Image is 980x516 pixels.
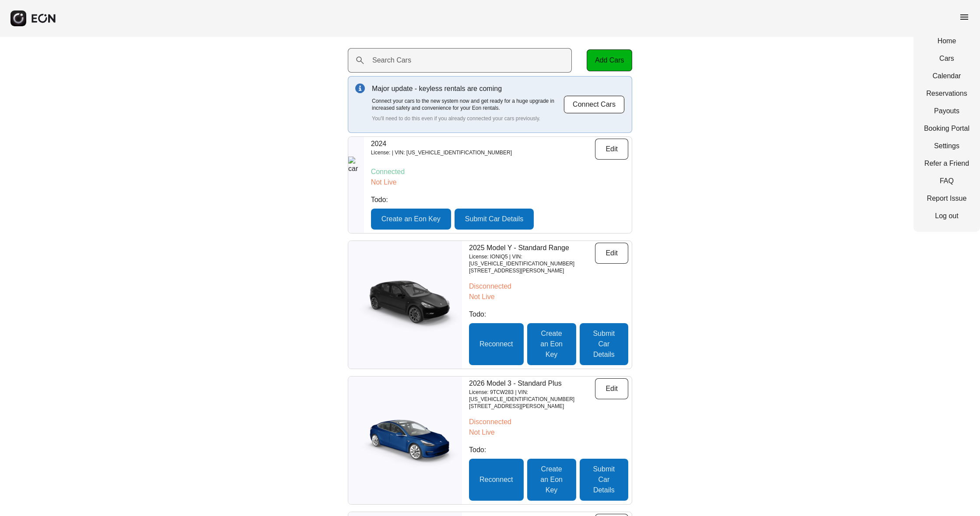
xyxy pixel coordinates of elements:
[924,36,969,46] a: Home
[469,427,628,438] p: Not Live
[372,84,563,94] p: Major update - keyless rentals are coming
[924,123,969,134] a: Booking Portal
[924,53,969,64] a: Cars
[355,84,365,93] img: info
[469,459,524,501] button: Reconnect
[469,267,595,274] p: [STREET_ADDRESS][PERSON_NAME]
[924,141,969,151] a: Settings
[372,115,563,122] p: You'll need to do this even if you already connected your cars previously.
[372,55,411,66] label: Search Cars
[595,243,628,264] button: Edit
[348,276,462,333] img: car
[469,309,628,320] p: Todo:
[527,323,576,365] button: Create an Eon Key
[371,139,512,149] p: 2024
[348,412,462,469] img: car
[595,139,628,160] button: Edit
[580,323,628,365] button: Submit Car Details
[924,211,969,221] a: Log out
[527,459,576,501] button: Create an Eon Key
[924,176,969,186] a: FAQ
[348,157,364,213] img: car
[469,253,595,267] p: License: IONIQ5 | VIN: [US_VEHICLE_IDENTIFICATION_NUMBER]
[371,149,512,156] p: License: | VIN: [US_VEHICLE_IDENTIFICATION_NUMBER]
[469,378,595,389] p: 2026 Model 3 - Standard Plus
[959,12,969,22] span: menu
[580,459,628,501] button: Submit Car Details
[372,98,563,112] p: Connect your cars to the new system now and get ready for a huge upgrade in increased safety and ...
[469,445,628,455] p: Todo:
[371,209,451,230] button: Create an Eon Key
[371,177,628,188] p: Not Live
[924,106,969,116] a: Payouts
[469,292,628,302] p: Not Live
[587,49,632,71] button: Add Cars
[924,193,969,204] a: Report Issue
[924,71,969,81] a: Calendar
[371,195,628,205] p: Todo:
[469,417,628,427] p: Disconnected
[469,281,628,292] p: Disconnected
[469,243,595,253] p: 2025 Model Y - Standard Range
[924,158,969,169] a: Refer a Friend
[924,88,969,99] a: Reservations
[469,389,595,403] p: License: 9TCW283 | VIN: [US_VEHICLE_IDENTIFICATION_NUMBER]
[595,378,628,399] button: Edit
[469,323,524,365] button: Reconnect
[371,167,628,177] p: Connected
[563,95,625,114] button: Connect Cars
[455,209,534,230] button: Submit Car Details
[469,403,595,410] p: [STREET_ADDRESS][PERSON_NAME]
